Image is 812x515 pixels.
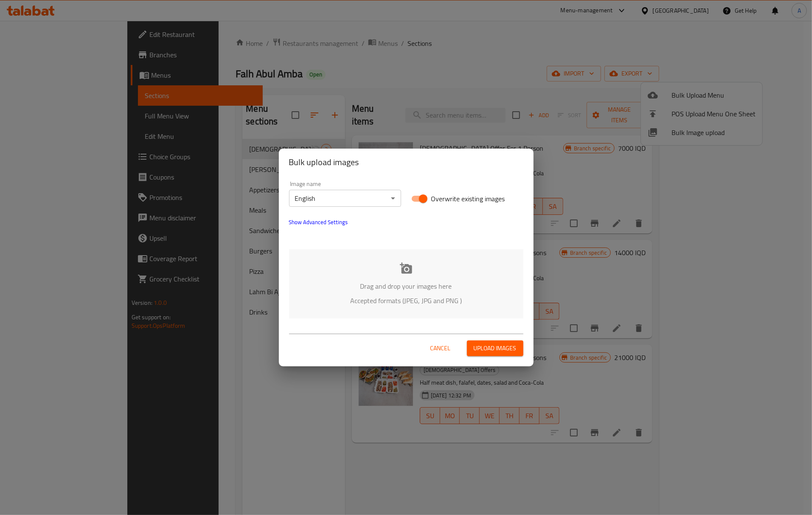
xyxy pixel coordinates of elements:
button: Cancel [427,341,454,356]
span: Upload images [474,343,517,354]
button: Upload images [467,341,523,356]
span: Show Advanced Settings [289,217,348,227]
p: Drag and drop your images here [302,281,511,291]
button: show more [284,212,353,232]
span: Cancel [430,343,451,354]
h2: Bulk upload images [289,155,523,169]
p: Accepted formats (JPEG, JPG and PNG ) [302,295,511,306]
div: English [289,190,401,207]
span: Overwrite existing images [431,194,505,204]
